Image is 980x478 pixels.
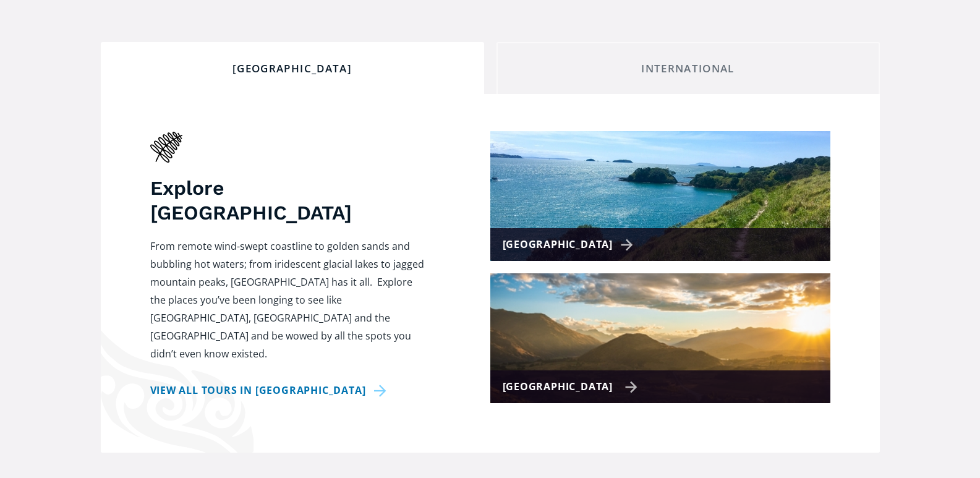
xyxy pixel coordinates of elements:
p: From remote wind-swept coastline to golden sands and bubbling hot waters; from iridescent glacial... [150,237,428,363]
a: [GEOGRAPHIC_DATA] [490,273,830,403]
h3: Explore [GEOGRAPHIC_DATA] [150,176,428,225]
a: View all tours in [GEOGRAPHIC_DATA] [150,382,391,399]
div: [GEOGRAPHIC_DATA] [111,62,474,75]
a: [GEOGRAPHIC_DATA] [490,131,830,261]
div: [GEOGRAPHIC_DATA] [503,236,638,254]
div: [GEOGRAPHIC_DATA] [503,378,638,396]
div: International [507,62,869,75]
